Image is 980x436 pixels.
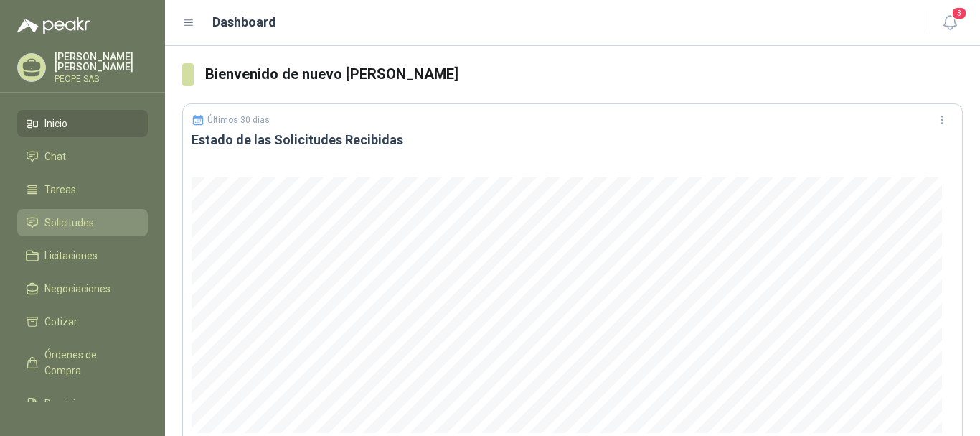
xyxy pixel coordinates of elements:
span: Tareas [44,182,76,198]
span: Solicitudes [44,215,94,231]
a: Órdenes de Compra [17,341,148,384]
a: Licitaciones [17,242,148,269]
h3: Estado de las Solicitudes Recibidas [192,131,953,149]
a: Negociaciones [17,275,148,302]
button: 3 [937,10,963,36]
img: Logo peakr [17,17,90,34]
span: Remisiones [44,396,98,412]
a: Remisiones [17,390,148,417]
h3: Bienvenido de nuevo [PERSON_NAME] [205,63,963,85]
span: Inicio [44,116,67,131]
span: Licitaciones [44,248,98,264]
span: Negociaciones [44,281,110,297]
span: 3 [951,6,967,20]
span: Cotizar [44,314,77,330]
p: Últimos 30 días [207,115,270,125]
a: Tareas [17,176,148,203]
h1: Dashboard [212,12,276,32]
a: Solicitudes [17,209,148,236]
a: Chat [17,143,148,170]
a: Inicio [17,110,148,137]
span: Órdenes de Compra [44,347,134,379]
a: Cotizar [17,308,148,335]
p: [PERSON_NAME] [PERSON_NAME] [55,52,148,72]
span: Chat [44,149,66,164]
p: PEOPE SAS [55,75,148,83]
